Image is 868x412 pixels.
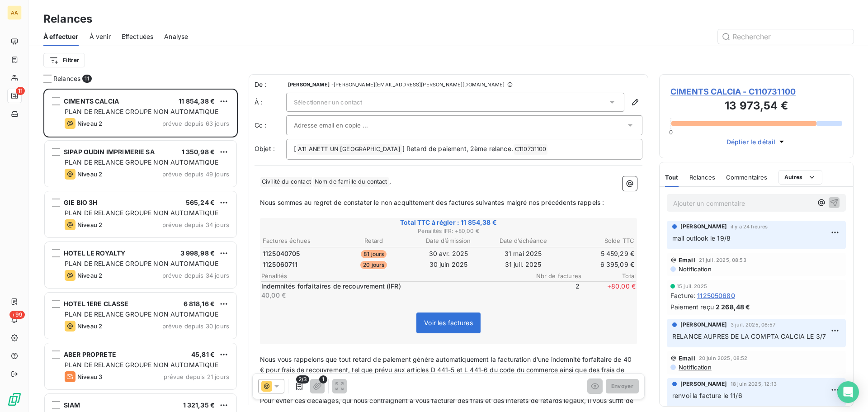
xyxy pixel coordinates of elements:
[77,221,102,228] span: Niveau 2
[64,350,116,358] span: ABER PROPRETE
[411,249,485,259] td: 30 avr. 2025
[77,120,102,127] span: Niveau 2
[360,261,387,269] span: 20 jours
[77,272,102,279] span: Niveau 2
[162,322,229,330] span: prévue depuis 30 jours
[43,53,85,67] button: Filtrer
[699,257,746,263] span: 21 juil. 2025, 08:53
[64,97,119,105] span: CIMENTS CALCIA
[261,218,636,227] span: Total TTC à régler : 11 854,38 €
[162,170,229,178] span: prévue depuis 49 jours
[164,373,229,380] span: prévue depuis 21 jours
[297,144,402,155] span: A11 ANETT UN [GEOGRAPHIC_DATA]
[7,392,22,407] img: Logo LeanPay
[255,145,275,152] span: Objet :
[672,234,731,242] span: mail outlook le 19/8
[263,260,298,269] span: 1125060711
[53,74,80,83] span: Relances
[261,291,524,300] p: 40,00 €
[319,375,327,384] span: 1
[670,291,695,300] span: Facture :
[294,118,391,132] input: Adresse email en copie ...
[527,272,581,279] span: Nbr de factures
[9,311,25,319] span: +99
[672,392,742,399] span: renvoi la facture le 11/6
[411,236,485,246] th: Date d’émission
[65,361,218,369] span: PLAN DE RELANCE GROUPE NON AUTOMATIQUE
[162,120,229,127] span: prévue depuis 63 jours
[679,256,695,264] span: Email
[581,272,636,279] span: Total
[184,300,215,308] span: 6 818,16 €
[514,144,548,155] span: C110731100
[7,89,21,103] a: 11
[697,291,735,300] span: 1125050680
[261,227,636,235] span: Pénalités IFR : + 80,00 €
[65,209,218,217] span: PLAN DE RELANCE GROUPE NON AUTOMATIQUE
[670,302,714,312] span: Paiement reçu
[680,380,727,388] span: [PERSON_NAME]
[255,80,286,89] span: De :
[486,260,560,270] td: 31 juil. 2025
[389,177,391,185] span: ,
[260,355,633,384] span: Nous vous rappelons que tout retard de paiement génère automatiquement la facturation d’une indem...
[122,32,154,41] span: Effectuées
[77,373,102,380] span: Niveau 3
[731,322,775,327] span: 3 juil. 2025, 08:57
[669,128,673,136] span: 0
[731,224,768,229] span: il y a 24 heures
[837,381,859,403] div: Open Intercom Messenger
[731,381,777,387] span: 18 juin 2025, 12:13
[525,282,580,300] span: 2
[424,319,473,327] span: Voir les factures
[162,221,229,228] span: prévue depuis 34 jours
[255,98,286,107] label: À :
[43,11,92,27] h3: Relances
[186,199,215,206] span: 565,24 €
[179,97,215,105] span: 11 854,38 €
[561,236,635,246] th: Solde TTC
[361,250,387,258] span: 81 jours
[670,85,842,98] span: CIMENTS CALCIA - C110731100
[64,148,155,156] span: SIPAP OUDIN IMPRIMERIE SA
[261,272,527,279] span: Pénalités
[191,350,215,358] span: 45,81 €
[164,32,188,41] span: Analyse
[411,260,485,270] td: 30 juin 2025
[294,145,296,152] span: [
[77,322,102,330] span: Niveau 2
[724,137,789,147] button: Déplier le détail
[65,158,218,166] span: PLAN DE RELANCE GROUPE NON AUTOMATIQUE
[313,177,389,187] span: Nom de famille du contact
[561,260,635,270] td: 6 395,09 €
[263,249,300,258] span: 1125040705
[337,236,410,246] th: Retard
[561,249,635,259] td: 5 459,29 €
[64,199,98,206] span: GIE BIO 3H
[402,145,513,152] span: ] Retard de paiement, 2ème relance.
[65,260,218,267] span: PLAN DE RELANCE GROUPE NON AUTOMATIQUE
[77,170,102,178] span: Niveau 2
[288,82,330,87] span: [PERSON_NAME]
[255,121,286,130] label: Cc :
[16,87,25,95] span: 11
[65,108,218,115] span: PLAN DE RELANCE GROUPE NON AUTOMATIQUE
[64,249,125,257] span: HOTEL LE ROYALTY
[716,302,750,312] span: 2 268,48 €
[64,401,80,409] span: SIAM
[672,332,826,340] span: RELANCE AUPRES DE LA COMPTA CALCIA LE 3/7
[7,5,22,20] div: AA
[182,148,215,156] span: 1 350,98 €
[726,174,768,181] span: Commentaires
[90,32,111,41] span: À venir
[677,284,707,289] span: 15 juil. 2025
[294,99,362,106] span: Sélectionner un contact
[678,265,712,273] span: Notification
[331,82,505,87] span: - [PERSON_NAME][EMAIL_ADDRESS][PERSON_NAME][DOMAIN_NAME]
[680,223,727,231] span: [PERSON_NAME]
[43,32,79,41] span: À effectuer
[581,282,636,300] span: + 80,00 €
[183,401,215,409] span: 1 321,35 €
[680,321,727,329] span: [PERSON_NAME]
[665,174,679,181] span: Tout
